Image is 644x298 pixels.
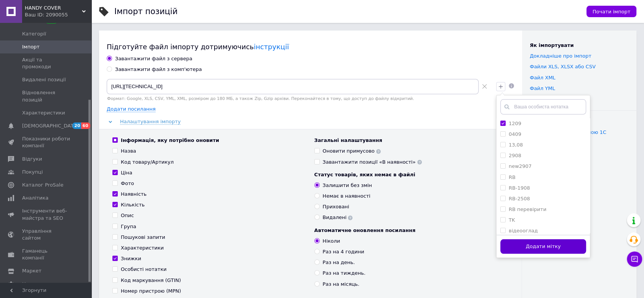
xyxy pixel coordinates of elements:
[314,227,509,234] div: Автоматичне оновлення посилання
[107,42,514,52] div: Підготуйте файл імпорту дотримуючись
[22,182,63,188] span: Каталог ProSale
[509,206,546,212] label: RB перевірити
[323,203,349,210] div: Приховані
[121,288,181,295] div: Номер пристрою (MPN)
[121,212,134,219] div: Опис
[121,201,145,208] div: Кількість
[121,223,136,230] div: Група
[509,153,521,158] label: 2908
[22,281,61,288] span: Налаштування
[121,169,132,176] div: Ціна
[314,171,509,178] div: Статус товарів, яких немає в файлі
[323,148,381,155] div: Оновити примусово
[22,228,70,242] span: Управління сайтом
[22,56,70,70] span: Акції та промокоди
[323,248,364,255] div: Раз на 4 години
[323,259,355,266] div: Раз на день.
[22,76,66,83] span: Видалені позиції
[121,277,181,284] div: Код маркування (GTIN)
[22,267,42,274] span: Маркет
[22,89,70,103] span: Відновлення позицій
[121,148,136,155] div: Назва
[509,185,530,191] label: RB-1908
[25,5,82,11] span: HANDY COVER
[314,137,509,144] div: Загальні налаштування
[509,131,521,137] label: 0409
[22,156,42,163] span: Відгуки
[586,6,636,17] button: Почати імпорт
[121,245,164,251] div: Характеристики
[22,208,70,221] span: Інструменти веб-майстра та SEO
[509,121,521,126] label: 1209
[107,96,490,101] div: Формат: Google, XLS, CSV, YML, XML, розміром до 180 МБ, а також Zip, Gzip архіви. Переконайтеся в...
[121,191,147,198] div: Наявність
[25,11,91,18] div: Ваш ID: 2090055
[530,75,555,81] a: Файл XML
[530,85,555,91] a: Файл YML
[115,55,192,62] div: Завантажити файл з сервера
[22,43,40,50] span: Імпорт
[254,43,289,51] a: інструкції
[115,66,202,73] div: Завантажити файл з комп'ютера
[530,64,596,69] a: Файли ХLS, XLSX або CSV
[509,196,530,201] label: RB-2508
[500,99,586,114] input: Ваша особиста нотатка
[121,180,134,187] div: Фото
[593,9,630,14] span: Почати імпорт
[530,53,591,59] a: Докладніше про імпорт
[121,159,174,166] div: Код товару/Артикул
[509,228,538,234] label: відеооглад
[323,238,340,245] div: Ніколи
[121,266,167,273] div: Особисті нотатки
[500,239,586,254] button: Додати мітку
[107,79,479,94] input: Вкажіть посилання
[22,31,46,37] span: Категорії
[22,195,48,201] span: Аналітика
[22,135,70,149] span: Показники роботи компанії
[22,248,70,261] span: Гаманець компанії
[22,110,65,116] span: Характеристики
[530,42,629,49] div: Як імпортувати
[323,193,370,200] div: Немає в наявності
[509,142,523,148] label: 13,08
[120,119,181,125] span: Налаштування імпорту
[81,122,90,129] span: 60
[323,159,422,166] div: Завантажити позиції «В наявності»
[509,163,532,169] label: new2907
[323,281,359,288] div: Раз на місяць.
[509,217,515,223] label: TK
[627,251,642,267] button: Чат з покупцем
[509,174,516,180] label: RB
[121,137,219,144] div: Інформація, яку потрібно оновити
[121,234,165,241] div: Пошукові запити
[72,122,81,129] span: 20
[114,7,178,16] h1: Імпорт позицій
[323,214,353,221] div: Видалені
[323,182,372,189] div: Залишити без змін
[107,106,155,112] span: Додати посилання
[121,255,141,262] div: Знижки
[22,169,43,176] span: Покупці
[22,122,78,129] span: [DEMOGRAPHIC_DATA]
[323,270,365,277] div: Раз на тиждень.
